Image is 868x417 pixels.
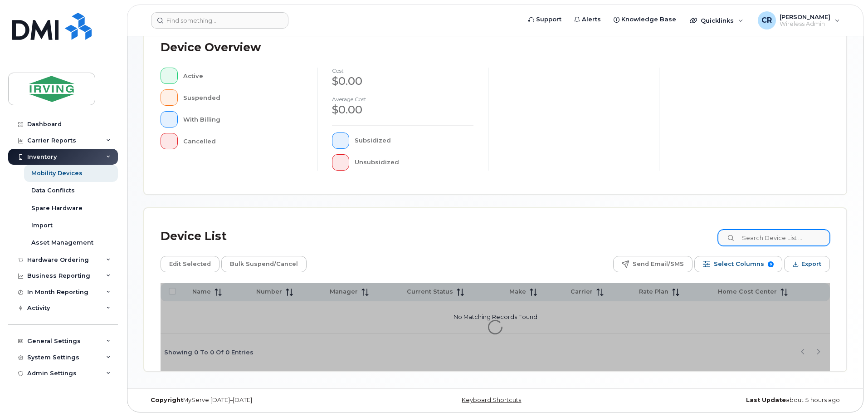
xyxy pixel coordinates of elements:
[183,133,303,149] div: Cancelled
[161,225,227,248] div: Device List
[761,15,772,26] span: CR
[801,257,821,271] span: Export
[612,397,847,404] div: about 5 hours ago
[332,102,473,118] div: $0.00
[714,257,764,271] span: Select Columns
[161,36,261,59] div: Device Overview
[751,11,846,29] div: Crystal Rowe
[144,397,378,404] div: MyServe [DATE]–[DATE]
[746,397,786,403] strong: Last Update
[633,257,684,271] span: Send Email/SMS
[183,111,303,128] div: With Billing
[536,15,561,24] span: Support
[332,74,473,89] div: $0.00
[169,257,211,271] span: Edit Selected
[701,17,734,24] span: Quicklinks
[780,20,830,28] span: Wireless Admin
[221,256,307,272] button: Bulk Suspend/Cancel
[613,256,692,272] button: Send Email/SMS
[784,256,830,272] button: Export
[683,11,750,29] div: Quicklinks
[780,13,830,20] span: [PERSON_NAME]
[355,132,474,149] div: Subsidized
[768,261,774,267] span: 9
[151,12,288,29] input: Find something...
[522,10,568,29] a: Support
[607,10,683,29] a: Knowledge Base
[183,68,303,84] div: Active
[718,230,830,246] input: Search Device List ...
[332,96,473,102] h4: Average cost
[161,256,219,272] button: Edit Selected
[694,256,782,272] button: Select Columns 9
[568,10,607,29] a: Alerts
[332,68,473,74] h4: cost
[582,15,601,24] span: Alerts
[462,397,521,403] a: Keyboard Shortcuts
[151,397,183,403] strong: Copyright
[355,154,474,171] div: Unsubsidized
[621,15,676,24] span: Knowledge Base
[183,89,303,106] div: Suspended
[230,257,298,271] span: Bulk Suspend/Cancel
